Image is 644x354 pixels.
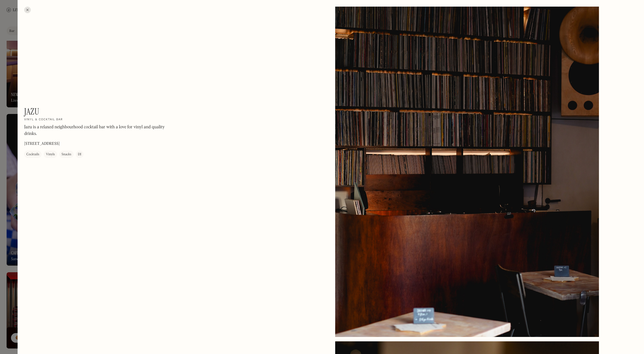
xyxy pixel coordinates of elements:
h2: Vinyl & cocktail bar [24,118,63,122]
p: [STREET_ADDRESS] [24,141,60,147]
div: Vinyls [46,152,55,157]
p: Jazu is a relaxed neighbourhood cocktail bar with a love for vinyl and quality drinks. [24,124,173,137]
div: Snacks [62,152,71,157]
h1: Jazu [24,106,39,117]
div: Cocktails [26,152,39,157]
div: DJ [78,152,81,157]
